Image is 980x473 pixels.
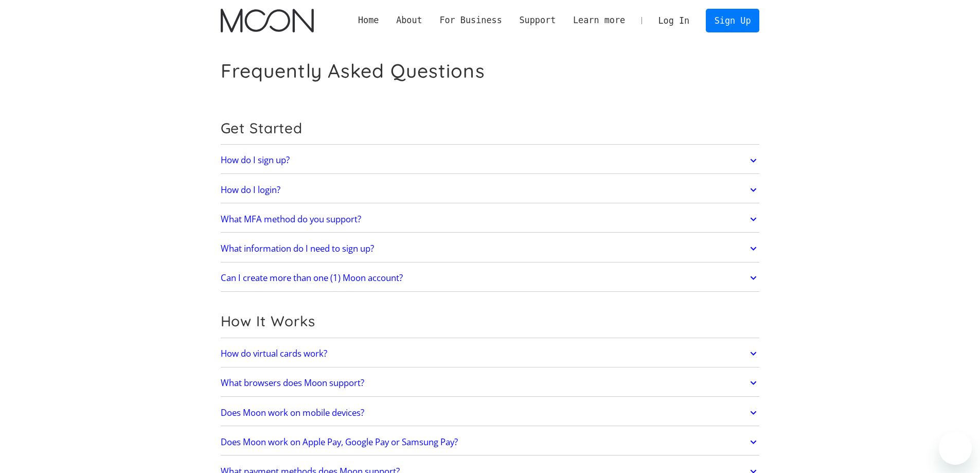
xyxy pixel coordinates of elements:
div: About [396,14,422,27]
a: How do I login? [221,179,760,201]
h2: How do I sign up? [221,155,290,165]
h2: How It Works [221,312,760,330]
a: home [221,9,314,32]
a: Does Moon work on mobile devices? [221,402,760,424]
h2: What browsers does Moon support? [221,378,364,388]
a: What browsers does Moon support? [221,372,760,394]
a: Log In [650,9,698,32]
div: Learn more [564,14,634,27]
div: For Business [431,14,511,27]
h2: How do I login? [221,185,280,195]
iframe: Button to launch messaging window [939,432,972,465]
h1: Frequently Asked Questions [221,59,485,82]
h2: Does Moon work on Apple Pay, Google Pay or Samsung Pay? [221,437,458,447]
div: For Business [439,14,502,27]
div: About [387,14,431,27]
a: How do I sign up? [221,150,760,171]
a: Home [349,14,387,27]
a: Sign Up [706,9,759,32]
div: Support [519,14,556,27]
h2: What information do I need to sign up? [221,243,374,254]
a: Can I create more than one (1) Moon account? [221,267,760,289]
a: What information do I need to sign up? [221,238,760,259]
h2: How do virtual cards work? [221,348,327,359]
a: How do virtual cards work? [221,343,760,364]
h2: Does Moon work on mobile devices? [221,408,364,418]
a: What MFA method do you support? [221,208,760,230]
h2: What MFA method do you support? [221,214,361,224]
div: Learn more [573,14,625,27]
h2: Can I create more than one (1) Moon account? [221,273,403,283]
a: Does Moon work on Apple Pay, Google Pay or Samsung Pay? [221,431,760,453]
h2: Get Started [221,119,760,137]
img: Moon Logo [221,9,314,32]
div: Support [511,14,564,27]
